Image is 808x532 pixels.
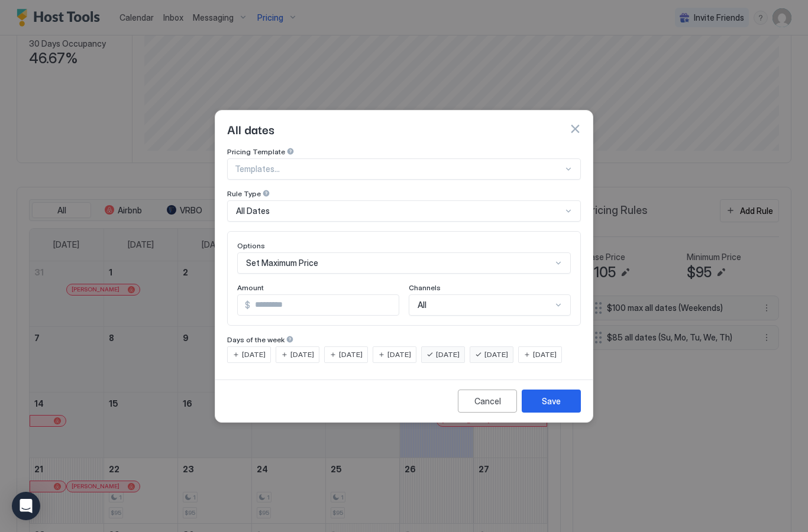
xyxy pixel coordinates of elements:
span: All [418,300,426,310]
span: Days of the week [227,335,285,344]
div: Open Intercom Messenger [12,492,40,520]
span: All Dates [236,206,270,216]
span: [DATE] [242,349,266,360]
input: Input Field [250,295,399,315]
span: [DATE] [290,349,314,360]
span: Pricing Template [227,147,285,156]
span: $ [245,300,250,310]
span: Rule Type [227,189,261,198]
span: [DATE] [533,349,557,360]
button: Cancel [458,390,517,413]
span: [DATE] [484,349,508,360]
div: Cancel [474,395,501,407]
div: Save [542,395,561,407]
span: Set Maximum Price [246,258,318,268]
span: All dates [227,120,274,138]
span: Channels [409,283,441,292]
button: Save [522,390,581,413]
span: [DATE] [339,349,363,360]
span: Options [237,241,265,250]
span: [DATE] [387,349,411,360]
span: [DATE] [436,349,460,360]
span: Amount [237,283,264,292]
